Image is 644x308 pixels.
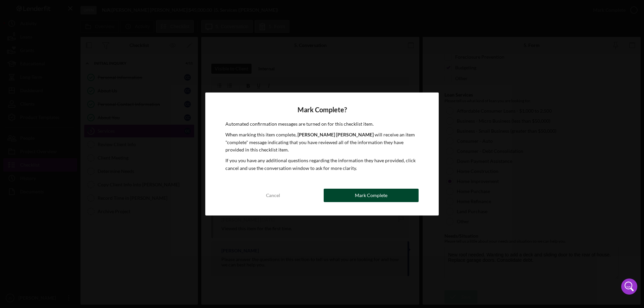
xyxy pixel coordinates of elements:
[324,189,419,202] button: Mark Complete
[266,189,280,202] div: Cancel
[225,189,320,202] button: Cancel
[621,279,637,295] div: Open Intercom Messenger
[225,131,419,153] p: When marking this item complete, will receive an item "complete" message indicating that you have...
[225,157,419,172] p: If you you have any additional questions regarding the information they have provided, click canc...
[225,106,419,114] h4: Mark Complete?
[298,132,374,137] b: [PERSON_NAME] [PERSON_NAME]
[355,189,387,202] div: Mark Complete
[225,120,419,128] p: Automated confirmation messages are turned on for this checklist item.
